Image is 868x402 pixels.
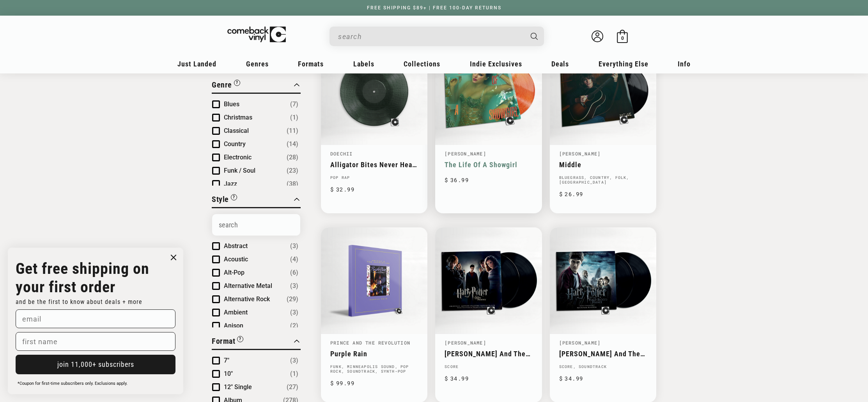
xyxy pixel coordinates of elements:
[359,5,509,11] a: FREE SHIPPING $89+ | FREE 100-DAY RETURNS
[224,322,243,329] span: Anison
[224,100,239,108] span: Blues
[445,161,532,169] a: The Life Of A Showgirl
[168,252,179,263] button: Close dialog
[290,100,298,109] span: Number of products: (7)
[338,29,523,45] input: When autocomplete results are available use up and down arrows to review and enter to select
[559,339,601,346] a: [PERSON_NAME]
[287,166,298,175] span: Number of products: (23)
[621,35,624,41] span: 0
[16,298,142,306] span: and be the first to know about deals + more
[330,339,410,346] a: Prince And The Revolution
[224,242,248,250] span: Abstract
[224,140,246,148] span: Country
[18,381,128,386] span: *Coupon for first-time subscribers only. Exclusions apply.
[16,355,175,374] button: join 11,000+ subscribers
[290,356,298,365] span: Number of products: (3)
[559,150,601,157] a: [PERSON_NAME]
[224,370,233,377] span: 10"
[224,154,252,161] span: Electronic
[224,383,252,391] span: 12" Single
[16,259,149,296] strong: Get free shipping on your first order
[290,308,298,317] span: Number of products: (3)
[212,79,240,93] button: Filter by Genre
[330,150,353,157] a: Doechii
[559,350,647,358] a: [PERSON_NAME] And The Half-Blood Prince (Original Motion Picture Soundtrack)
[212,335,243,349] button: Filter by Format
[524,27,545,46] button: Search
[353,60,374,68] span: Labels
[212,214,300,236] input: Search Options
[16,332,175,351] input: first name
[224,269,244,276] span: Alt-Pop
[212,336,235,346] span: Format
[287,179,298,189] span: Number of products: (38)
[224,114,252,121] span: Christmas
[290,321,298,331] span: Number of products: (2)
[290,241,298,251] span: Number of products: (3)
[212,80,232,89] span: Genre
[177,60,216,68] span: Just Landed
[445,350,532,358] a: [PERSON_NAME] And The Order Of The Phoenix (Original Motion Picture Soundtrack)
[224,167,255,174] span: Funk / Soul
[224,357,229,364] span: 7"
[224,127,249,134] span: Classical
[224,309,248,316] span: Ambient
[287,126,298,136] span: Number of products: (11)
[16,309,175,328] input: email
[212,193,237,207] button: Filter by Style
[559,161,647,169] a: Middle
[551,60,569,68] span: Deals
[290,369,298,379] span: Number of products: (1)
[224,180,237,188] span: Jazz
[287,295,298,304] span: Number of products: (29)
[298,60,324,68] span: Formats
[330,350,418,358] a: Purple Rain
[445,339,486,346] a: [PERSON_NAME]
[290,255,298,264] span: Number of products: (4)
[212,195,229,204] span: Style
[470,60,522,68] span: Indie Exclusives
[287,153,298,162] span: Number of products: (28)
[287,382,298,392] span: Number of products: (27)
[290,281,298,291] span: Number of products: (3)
[678,60,691,68] span: Info
[445,150,486,157] a: [PERSON_NAME]
[287,139,298,149] span: Number of products: (14)
[246,60,269,68] span: Genres
[329,27,544,46] div: Search
[224,295,270,303] span: Alternative Rock
[290,113,298,122] span: Number of products: (1)
[330,161,418,169] a: Alligator Bites Never Heal - 1 Year Anniversary Picture Disc
[404,60,440,68] span: Collections
[599,60,648,68] span: Everything Else
[290,268,298,277] span: Number of products: (6)
[224,255,248,263] span: Acoustic
[224,282,272,289] span: Alternative Metal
